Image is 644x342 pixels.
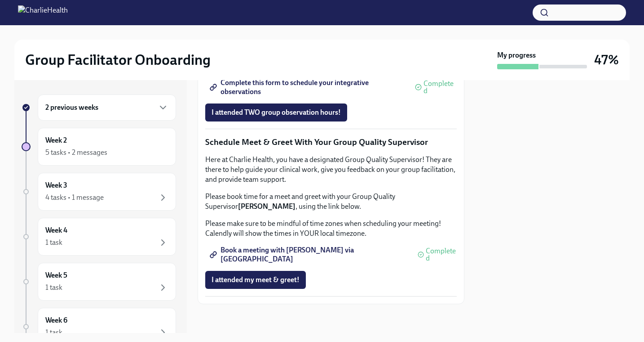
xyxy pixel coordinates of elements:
[205,271,306,289] button: I attended my meet & greet!
[205,219,457,238] p: Please make sure to be mindful of time zones when scheduling your meeting! Calendly will show the...
[22,128,176,166] a: Week 25 tasks • 2 messages
[45,328,62,337] div: 1 task
[45,238,62,247] div: 1 task
[45,135,67,145] h6: Week 2
[18,5,68,20] img: CharlieHealth
[212,275,300,284] span: I attended my meet & greet!
[205,192,457,211] p: Please book time for a meet and greet with your Group Quality Supervisor , using the link below.
[205,103,347,121] button: I attended TWO group observation hours!
[212,108,341,117] span: I attended TWO group observation hours!
[45,270,67,280] h6: Week 5
[238,202,296,211] strong: [PERSON_NAME]
[45,225,67,235] h6: Week 4
[594,52,619,68] h3: 47%
[212,83,405,92] span: Complete this form to schedule your integrative observations
[22,173,176,211] a: Week 34 tasks • 1 message
[497,50,536,60] strong: My progress
[205,78,411,96] a: Complete this form to schedule your integrative observations
[423,80,457,94] span: Completed
[45,315,67,325] h6: Week 6
[22,263,176,301] a: Week 51 task
[38,94,176,121] div: 2 previous weeks
[212,250,408,259] span: Book a meeting with [PERSON_NAME] via [GEOGRAPHIC_DATA]
[45,283,62,292] div: 1 task
[426,247,457,262] span: Completed
[45,193,104,202] div: 4 tasks • 1 message
[205,155,457,184] p: Here at Charlie Health, you have a designated Group Quality Supervisor! They are there to help gu...
[205,136,457,148] p: Schedule Meet & Greet With Your Group Quality Supervisor
[45,148,107,157] div: 5 tasks • 2 messages
[45,180,67,190] h6: Week 3
[45,103,98,112] h6: 2 previous weeks
[205,246,414,264] a: Book a meeting with [PERSON_NAME] via [GEOGRAPHIC_DATA]
[22,218,176,256] a: Week 41 task
[25,51,211,69] h2: Group Facilitator Onboarding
